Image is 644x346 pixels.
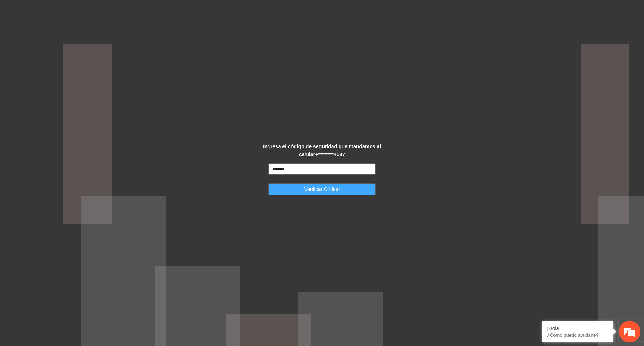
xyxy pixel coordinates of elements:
[263,144,381,157] strong: Ingresa el código de seguridad que mandamos al celular +********4587
[547,332,608,338] p: ¿Cómo puedo ayudarte?
[4,196,137,221] textarea: Escriba su mensaje y pulse “Intro”
[304,185,340,193] span: Verificar Código
[37,37,121,46] div: Chatee con nosotros ahora
[42,96,99,168] span: Estamos en línea.
[547,326,608,331] div: ¡Hola!
[118,4,135,21] div: Minimizar ventana de chat en vivo
[268,183,376,195] button: Verificar Código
